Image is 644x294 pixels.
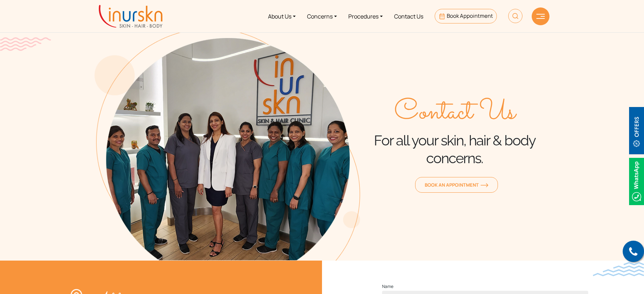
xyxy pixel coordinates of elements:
[447,12,493,20] span: Book Appointment
[508,9,522,23] img: HeaderSearch
[593,262,644,276] img: bluewave
[99,5,162,28] img: inurskn-logo
[435,9,497,23] a: Book Appointment
[262,3,301,30] a: About Us
[536,14,545,19] img: hamLine.svg
[343,3,388,30] a: Procedures
[481,183,488,187] img: orange-arrow
[394,97,515,129] span: Contact Us
[382,282,393,291] label: Name
[629,177,644,185] a: Whatsappicon
[301,3,343,30] a: Concerns
[360,97,549,167] div: For all your skin, hair & body concerns.
[629,107,644,154] img: offerBt
[388,3,429,30] a: Contact Us
[425,182,488,188] span: Book an Appointment
[415,177,498,193] a: Book an Appointmentorange-arrow
[629,158,644,205] img: Whatsappicon
[95,28,360,261] img: about-the-team-img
